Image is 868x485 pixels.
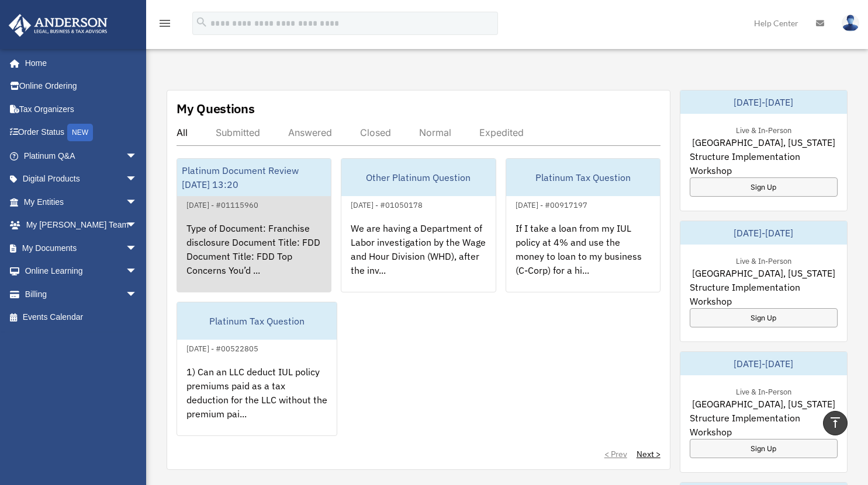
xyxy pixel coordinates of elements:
span: arrow_drop_down [126,236,149,260]
a: Sign Up [690,177,838,197]
a: Sign Up [690,308,838,327]
div: [DATE]-[DATE] [680,90,847,114]
div: NEW [67,124,93,141]
a: Sign Up [690,439,838,458]
span: arrow_drop_down [126,214,149,238]
a: menu [158,20,172,30]
span: arrow_drop_down [126,282,149,306]
div: [DATE] - #00917197 [506,198,597,210]
div: [DATE] - #01115960 [177,198,268,210]
a: vertical_align_top [823,411,848,435]
a: Billingarrow_drop_down [8,282,155,306]
a: Platinum Tax Question[DATE] - #005228051) Can an LLC deduct IUL policy premiums paid as a tax ded... [177,302,337,436]
a: Events Calendar [8,306,155,329]
a: Online Learningarrow_drop_down [8,260,155,283]
a: My Documentsarrow_drop_down [8,236,155,260]
div: Live & In-Person [727,123,801,135]
a: Other Platinum Question[DATE] - #01050178We are having a Department of Labor investigation by the... [341,158,496,292]
i: menu [158,16,172,30]
div: Platinum Tax Question [177,302,337,340]
span: arrow_drop_down [126,168,149,191]
div: Platinum Tax Question [506,159,660,196]
a: Digital Productsarrow_drop_down [8,168,155,191]
a: Next > [637,448,660,460]
a: Online Ordering [8,75,155,98]
div: Expedited [479,127,524,138]
div: [DATE]-[DATE] [680,352,847,375]
div: Live & In-Person [727,385,801,397]
span: Structure Implementation Workshop [690,411,838,439]
div: [DATE] - #00522805 [177,341,268,354]
img: User Pic [842,15,859,32]
a: My Entitiesarrow_drop_down [8,190,155,214]
div: Submitted [216,127,260,138]
span: Structure Implementation Workshop [690,280,838,308]
div: 1) Can an LLC deduct IUL policy premiums paid as a tax deduction for the LLC without the premium ... [177,355,337,446]
div: [DATE] - #01050178 [341,198,432,210]
a: Home [8,51,149,75]
span: [GEOGRAPHIC_DATA], [US_STATE] [692,266,835,280]
span: [GEOGRAPHIC_DATA], [US_STATE] [692,397,835,411]
a: My [PERSON_NAME] Teamarrow_drop_down [8,214,155,237]
div: Platinum Document Review [DATE] 13:20 [177,159,331,196]
a: Platinum Q&Aarrow_drop_down [8,144,155,168]
a: Platinum Tax Question[DATE] - #00917197If I take a loan from my IUL policy at 4% and use the mone... [506,158,660,292]
div: Normal [419,127,451,138]
i: search [195,16,208,29]
div: Closed [360,127,391,138]
a: Order StatusNEW [8,121,155,145]
div: All [177,127,188,138]
div: Live & In-Person [727,254,801,266]
img: Anderson Advisors Platinum Portal [5,14,111,37]
i: vertical_align_top [828,416,842,430]
span: Structure Implementation Workshop [690,149,838,177]
div: Other Platinum Question [341,159,495,196]
div: Answered [288,127,332,138]
a: Tax Organizers [8,97,155,121]
div: My Questions [177,100,255,117]
div: [DATE]-[DATE] [680,221,847,245]
span: arrow_drop_down [126,144,149,168]
div: If I take a loan from my IUL policy at 4% and use the money to loan to my business (C-Corp) for a... [506,212,660,303]
span: [GEOGRAPHIC_DATA], [US_STATE] [692,135,835,149]
a: Platinum Document Review [DATE] 13:20[DATE] - #01115960Type of Document: Franchise disclosure Doc... [177,158,331,292]
div: We are having a Department of Labor investigation by the Wage and Hour Division (WHD), after the ... [341,212,495,303]
div: Type of Document: Franchise disclosure Document Title: FDD Document Title: FDD Top Concerns You’d... [177,212,331,303]
span: arrow_drop_down [126,190,149,214]
span: arrow_drop_down [126,260,149,284]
